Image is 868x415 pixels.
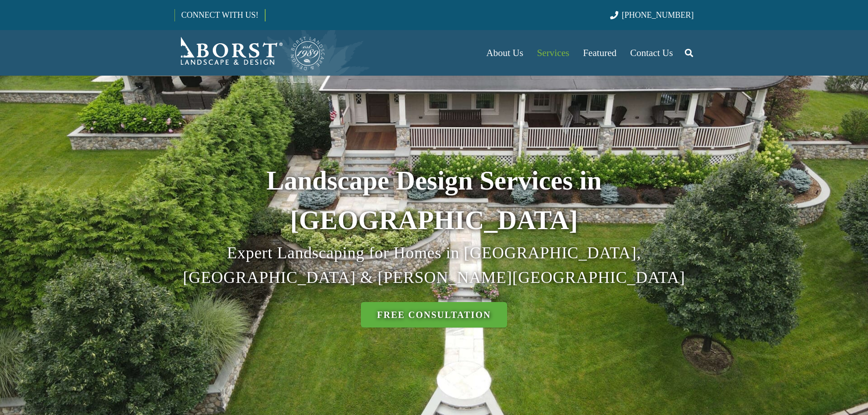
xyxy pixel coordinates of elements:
[175,4,265,26] a: CONNECT WITH US!
[175,35,326,71] a: Borst-Logo
[622,10,694,20] span: [PHONE_NUMBER]
[361,302,508,328] a: Free Consultation
[680,41,698,64] a: Search
[183,244,685,287] span: Expert Landscaping for Homes in [GEOGRAPHIC_DATA], [GEOGRAPHIC_DATA] & [PERSON_NAME][GEOGRAPHIC_D...
[576,30,623,76] a: Featured
[537,47,569,58] span: Services
[630,47,673,58] span: Contact Us
[583,47,616,58] span: Featured
[610,10,693,20] a: [PHONE_NUMBER]
[486,47,523,58] span: About Us
[479,30,530,76] a: About Us
[530,30,576,76] a: Services
[623,30,680,76] a: Contact Us
[266,166,601,236] strong: Landscape Design Services in [GEOGRAPHIC_DATA]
